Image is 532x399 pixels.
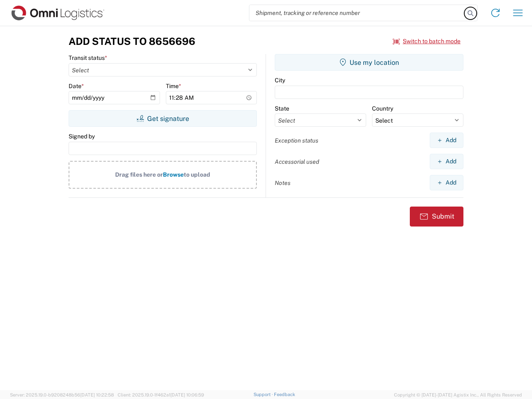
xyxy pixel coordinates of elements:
[69,82,84,90] label: Date
[394,391,522,399] span: Copyright © [DATE]-[DATE] Agistix Inc., All Rights Reserved
[430,133,463,148] button: Add
[166,82,181,90] label: Time
[274,392,295,397] a: Feedback
[115,171,163,178] span: Drag files here or
[254,392,274,397] a: Support
[275,179,291,187] label: Notes
[275,158,319,165] label: Accessorial used
[163,171,184,178] span: Browse
[430,175,463,190] button: Add
[275,137,318,144] label: Exception status
[249,5,465,21] input: Shipment, tracking or reference number
[275,105,289,112] label: State
[118,392,204,397] span: Client: 2025.19.0-1f462a1
[275,54,463,71] button: Use my location
[430,154,463,169] button: Add
[69,54,107,62] label: Transit status
[275,76,285,84] label: City
[184,171,210,178] span: to upload
[372,105,393,112] label: Country
[10,392,114,397] span: Server: 2025.19.0-b9208248b56
[393,34,461,48] button: Switch to batch mode
[69,110,257,127] button: Get signature
[170,392,204,397] span: [DATE] 10:06:59
[69,133,95,140] label: Signed by
[80,392,114,397] span: [DATE] 10:22:58
[69,35,195,47] h3: Add Status to 8656696
[410,207,463,227] button: Submit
